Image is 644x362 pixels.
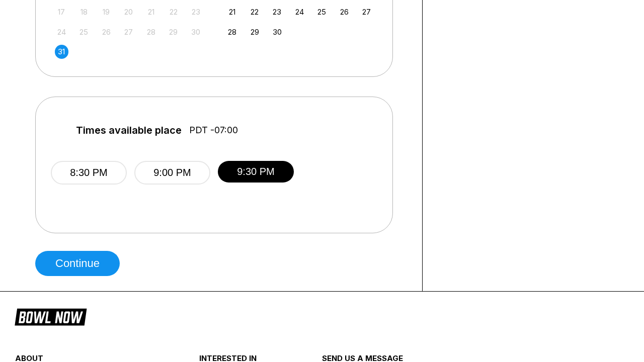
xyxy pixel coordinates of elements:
div: Choose Tuesday, September 23rd, 2025 [270,5,284,19]
div: Not available Thursday, August 28th, 2025 [144,25,158,39]
div: Not available Tuesday, August 26th, 2025 [100,25,113,39]
div: Choose Tuesday, September 30th, 2025 [270,25,284,39]
div: Choose Thursday, September 25th, 2025 [315,5,329,19]
div: Not available Saturday, August 30th, 2025 [189,25,203,39]
div: Choose Sunday, August 31st, 2025 [55,45,68,58]
div: Not available Saturday, August 23rd, 2025 [189,5,203,19]
div: Not available Friday, August 22nd, 2025 [167,5,180,19]
div: Not available Friday, August 29th, 2025 [167,25,180,39]
div: Not available Tuesday, August 19th, 2025 [100,5,113,19]
div: Not available Thursday, August 21st, 2025 [144,5,158,19]
div: Not available Wednesday, August 27th, 2025 [122,25,135,39]
button: Continue [35,251,120,276]
div: Choose Monday, September 29th, 2025 [248,25,262,39]
button: 9:30 PM [218,161,294,183]
div: Choose Monday, September 22nd, 2025 [248,5,262,19]
div: Not available Wednesday, August 20th, 2025 [122,5,135,19]
div: Choose Wednesday, September 24th, 2025 [293,5,306,19]
span: Times available place [76,125,182,136]
div: Choose Sunday, September 28th, 2025 [225,25,239,39]
div: Choose Sunday, September 21st, 2025 [225,5,239,19]
button: 8:30 PM [51,161,127,185]
div: Not available Monday, August 25th, 2025 [77,25,91,39]
div: Not available Monday, August 18th, 2025 [77,5,91,19]
div: Not available Sunday, August 24th, 2025 [55,25,68,39]
div: Choose Friday, September 26th, 2025 [338,5,351,19]
button: 9:00 PM [134,161,210,185]
span: PDT -07:00 [189,125,238,136]
div: Not available Sunday, August 17th, 2025 [55,5,68,19]
div: Choose Saturday, September 27th, 2025 [360,5,373,19]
